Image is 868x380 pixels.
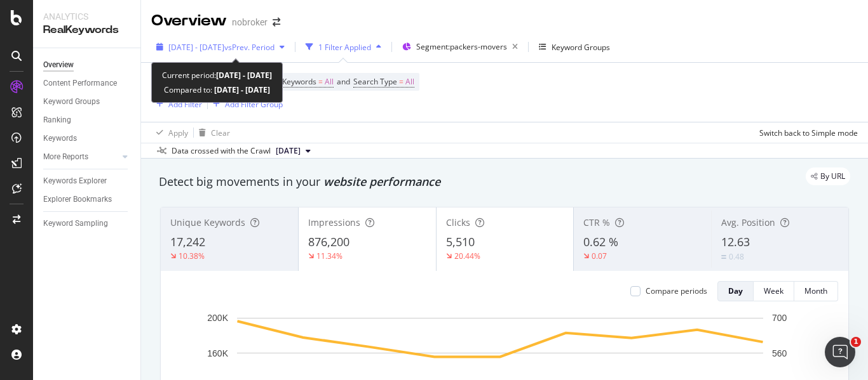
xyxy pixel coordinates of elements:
[170,216,245,228] span: Unique Keywords
[43,193,112,206] div: Explorer Bookmarks
[179,251,205,261] div: 10.38%
[271,143,316,159] button: [DATE]
[43,77,132,90] a: Content Performance
[225,99,283,110] div: Add Filter Group
[534,37,615,57] button: Keyword Groups
[168,99,202,110] div: Add Filter
[208,96,283,112] button: Add Filter Group
[151,10,227,32] div: Overview
[216,70,272,81] b: [DATE] - [DATE]
[316,251,342,261] div: 11.34%
[43,217,132,230] a: Keyword Sampling
[759,128,858,138] div: Switch back to Simple mode
[282,76,316,87] span: Keywords
[405,73,414,91] span: All
[43,95,100,108] div: Keyword Groups
[721,234,750,249] span: 12.63
[43,150,88,164] div: More Reports
[308,234,349,249] span: 876,200
[583,234,618,249] span: 0.62 %
[43,174,107,188] div: Keywords Explorer
[772,348,787,358] text: 560
[804,285,827,296] div: Month
[162,68,272,82] div: Current period:
[43,150,119,164] a: More Reports
[772,313,787,323] text: 700
[794,281,838,301] button: Month
[43,174,132,188] a: Keywords Explorer
[207,313,228,323] text: 200K
[728,285,743,296] div: Day
[43,217,108,230] div: Keyword Sampling
[729,251,744,262] div: 0.48
[164,82,270,97] div: Compared to:
[318,76,323,87] span: =
[399,76,403,87] span: =
[168,42,224,53] span: [DATE] - [DATE]
[764,285,783,296] div: Week
[446,234,475,249] span: 5,510
[754,122,858,143] button: Switch back to Simple mode
[232,16,268,29] div: nobroker
[851,337,861,347] span: 1
[43,193,132,206] a: Explorer Bookmarks
[397,37,523,57] button: Segment:packers-movers
[168,128,188,138] div: Apply
[308,216,360,228] span: Impressions
[646,285,707,296] div: Compare periods
[552,42,610,53] div: Keyword Groups
[337,76,350,87] span: and
[754,281,794,301] button: Week
[583,216,610,228] span: CTR %
[43,23,130,37] div: RealKeywords
[416,41,507,52] span: Segment: packers-movers
[592,251,607,261] div: 0.07
[446,216,470,228] span: Clicks
[151,122,188,143] button: Apply
[43,77,117,90] div: Content Performance
[211,128,230,138] div: Clear
[170,234,205,249] span: 17,242
[224,42,275,53] span: vs Prev. Period
[721,255,726,259] img: Equal
[207,348,228,358] text: 160K
[43,114,71,127] div: Ranking
[353,76,397,87] span: Search Type
[151,96,202,112] button: Add Filter
[43,10,130,23] div: Analytics
[43,132,77,145] div: Keywords
[825,337,855,367] iframe: Intercom live chat
[717,281,754,301] button: Day
[194,122,230,143] button: Clear
[151,37,290,57] button: [DATE] - [DATE]vsPrev. Period
[454,251,480,261] div: 20.44%
[43,58,74,72] div: Overview
[325,73,334,91] span: All
[301,37,386,57] button: 1 Filter Applied
[43,58,132,72] a: Overview
[276,145,301,157] span: 2025 Sep. 1st
[43,132,132,145] a: Keywords
[172,145,271,157] div: Data crossed with the Crawl
[43,114,132,127] a: Ranking
[721,216,775,228] span: Avg. Position
[820,173,845,180] span: By URL
[318,42,371,53] div: 1 Filter Applied
[273,18,280,27] div: arrow-right-arrow-left
[212,84,270,95] b: [DATE] - [DATE]
[806,167,850,185] div: legacy label
[43,95,132,108] a: Keyword Groups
